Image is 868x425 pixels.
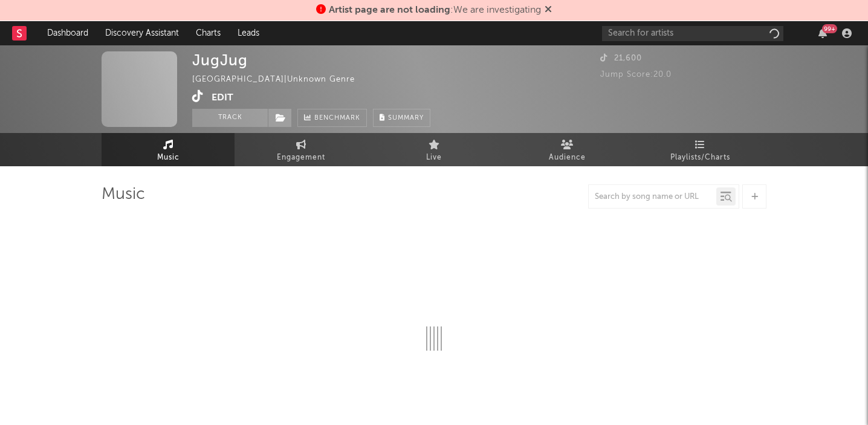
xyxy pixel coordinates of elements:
a: Leads [229,21,268,45]
a: Discovery Assistant [97,21,187,45]
span: Live [426,151,442,165]
div: JugJug [192,51,248,69]
a: Engagement [235,133,368,166]
a: Live [368,133,500,166]
a: Charts [187,21,229,45]
span: Playlists/Charts [670,151,730,165]
a: Audience [500,133,633,166]
div: 99 + [822,24,837,33]
button: Summary [373,109,430,127]
a: Benchmark [297,109,367,127]
span: : We are investigating [329,5,541,15]
button: Edit [212,90,233,105]
span: Benchmark [314,111,360,126]
span: 21,600 [600,54,642,62]
a: Music [102,133,235,166]
div: [GEOGRAPHIC_DATA] | Unknown Genre [192,73,369,87]
a: Playlists/Charts [633,133,766,166]
button: Track [192,109,268,127]
span: Music [157,151,180,165]
input: Search for artists [602,26,783,41]
span: Audience [549,151,586,165]
span: Engagement [277,151,325,165]
span: Jump Score: 20.0 [600,71,672,79]
span: Summary [388,115,424,122]
button: 99+ [818,28,827,38]
a: Dashboard [39,21,97,45]
span: Artist page are not loading [329,5,450,15]
input: Search by song name or URL [589,192,716,202]
span: Dismiss [545,5,552,15]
